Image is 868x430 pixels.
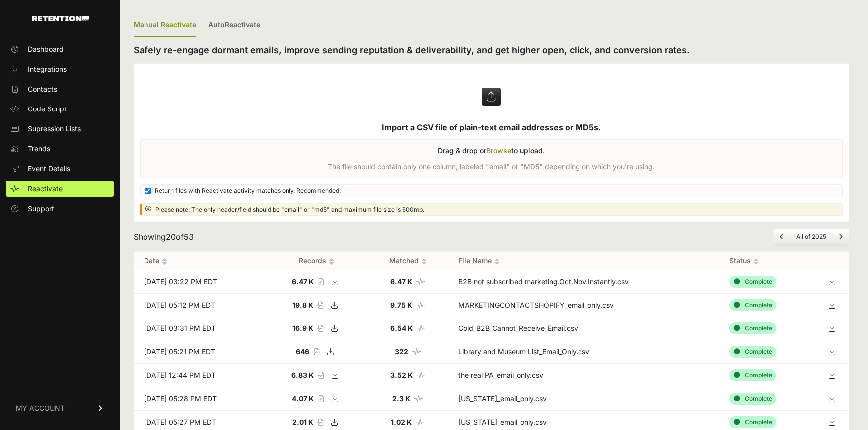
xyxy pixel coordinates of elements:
[6,121,114,137] a: Supression Lists
[292,324,313,332] strong: 16.9 K
[392,394,410,403] strong: 2.3 K
[28,44,64,54] span: Dashboard
[318,372,324,379] i: Record count of the file
[839,233,843,240] a: Next
[367,252,448,270] th: Matched
[390,301,412,309] strong: 9.75 K
[28,124,81,134] span: Supression Lists
[390,277,412,286] strong: 6.47 K
[390,371,413,379] strong: 3.52 K
[292,301,313,309] strong: 19.8 K
[416,419,425,426] i: Number of matched records
[448,294,720,317] td: MARKETINGCONTACTSHOPIFY_email_only.csv
[395,347,408,356] strong: 322
[448,317,720,340] td: Cold_B2B_Cannot_Receive_Email.csv
[317,419,323,426] i: Record count of the file
[6,61,114,77] a: Integrations
[448,364,720,387] td: the real PA_email_only.csv
[155,187,341,195] span: Return files with Reactivate activity matches only. Recommended.
[134,270,267,294] td: [DATE] 03:22 PM EDT
[790,233,832,241] li: All of 2025
[6,161,114,177] a: Event Details
[448,270,720,294] td: B2B not subscribed marketing.Oct.Nov.Instantly.csv
[318,278,324,285] i: Record count of the file
[313,348,319,355] i: Record count of the file
[6,201,114,216] a: Support
[416,278,425,285] i: Number of matched records
[296,347,309,356] strong: 646
[448,387,720,411] td: [US_STATE]_email_only.csv
[145,188,151,194] input: Return files with Reactivate activity matches only. Recommended.
[28,64,67,74] span: Integrations
[134,317,267,340] td: [DATE] 03:31 PM EDT
[391,418,412,426] strong: 1.02 K
[28,204,54,214] span: Support
[6,393,114,423] a: MY ACCOUNT
[720,252,815,270] th: Status
[6,41,114,57] a: Dashboard
[729,369,776,381] div: Complete
[134,252,267,270] th: Date
[6,81,114,97] a: Contacts
[134,43,849,57] h2: Safely re-engage dormant emails, improve sending reputation & deliverability, and get higher open...
[134,14,196,37] div: Manual Reactivate
[417,325,426,332] i: Number of matched records
[729,322,776,334] div: Complete
[6,101,114,117] a: Code Script
[134,364,267,387] td: [DATE] 12:44 PM EDT
[162,258,167,265] img: no_sort-eaf950dc5ab64cae54d48a5578032e96f70b2ecb7d747501f34c8f2db400fb66.gif
[291,371,314,379] strong: 6.83 K
[32,16,89,21] img: Retention.com
[184,232,194,242] span: 53
[208,14,260,37] a: AutoReactivate
[134,294,267,317] td: [DATE] 05:12 PM EDT
[448,340,720,364] td: Library and Museum List_Email_Only.csv
[729,299,776,311] div: Complete
[390,324,413,332] strong: 6.54 K
[412,348,421,355] i: Number of matched records
[318,395,324,402] i: Record count of the file
[729,276,776,288] div: Complete
[416,302,425,309] i: Number of matched records
[6,181,114,197] a: Reactivate
[773,228,849,245] nav: Page navigation
[28,184,63,194] span: Reactivate
[267,252,367,270] th: Records
[729,416,776,428] div: Complete
[292,277,314,286] strong: 6.47 K
[166,232,176,242] span: 20
[6,141,114,157] a: Trends
[292,418,313,426] strong: 2.01 K
[16,403,65,413] span: MY ACCOUNT
[414,395,423,402] i: Number of matched records
[292,394,314,403] strong: 4.07 K
[28,84,57,94] span: Contacts
[494,258,500,265] img: no_sort-eaf950dc5ab64cae54d48a5578032e96f70b2ecb7d747501f34c8f2db400fb66.gif
[421,258,427,265] img: no_sort-eaf950dc5ab64cae54d48a5578032e96f70b2ecb7d747501f34c8f2db400fb66.gif
[417,372,426,379] i: Number of matched records
[780,233,784,240] a: Previous
[134,231,194,243] div: Showing of
[329,258,334,265] img: no_sort-eaf950dc5ab64cae54d48a5578032e96f70b2ecb7d747501f34c8f2db400fb66.gif
[729,393,776,405] div: Complete
[448,252,720,270] th: File Name
[317,302,323,309] i: Record count of the file
[134,387,267,411] td: [DATE] 05:28 PM EDT
[28,104,67,114] span: Code Script
[28,164,70,174] span: Event Details
[134,340,267,364] td: [DATE] 05:21 PM EDT
[28,144,50,154] span: Trends
[317,325,323,332] i: Record count of the file
[753,258,759,265] img: no_sort-eaf950dc5ab64cae54d48a5578032e96f70b2ecb7d747501f34c8f2db400fb66.gif
[729,346,776,358] div: Complete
